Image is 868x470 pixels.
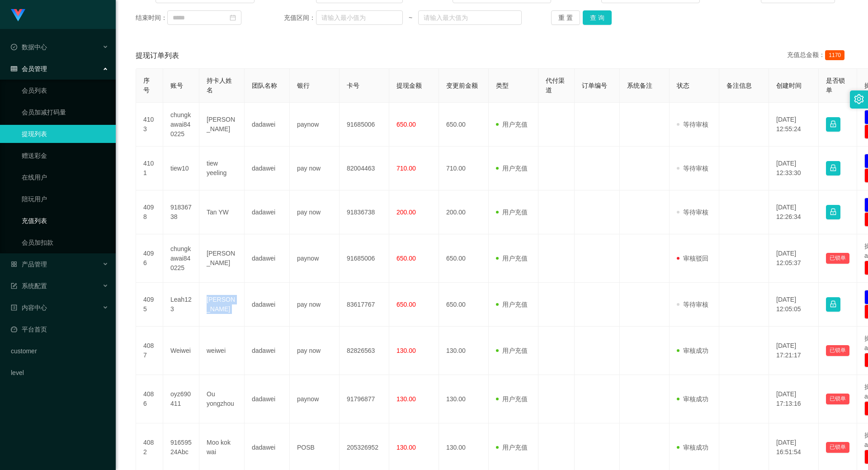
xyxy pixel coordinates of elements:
span: 等待审核 [677,165,708,172]
span: 序号 [143,77,150,94]
td: 91836738 [340,190,389,234]
span: 审核成功 [677,395,708,403]
td: dadawei [245,283,290,327]
button: 重 置 [551,10,580,25]
td: dadawei [245,375,290,423]
td: [DATE] 12:26:34 [769,190,819,234]
td: dadawei [245,103,290,147]
img: logo.9652507e.png [11,9,25,22]
span: 类型 [496,82,509,89]
span: ~ [403,13,418,23]
span: 内容中心 [11,304,47,311]
td: pay now [290,283,340,327]
td: paynow [290,234,340,283]
span: 650.00 [396,121,416,128]
span: 审核成功 [677,444,708,451]
span: 等待审核 [677,121,708,128]
td: dadawei [245,147,290,190]
a: 会员加扣款 [22,233,108,252]
span: 结束时间： [136,13,167,23]
i: 图标: profile [11,304,17,311]
span: 订单编号 [582,82,607,89]
td: Weiwei [163,327,199,375]
span: 卡号 [347,82,359,89]
td: paynow [290,103,340,147]
span: 用户充值 [496,395,528,403]
td: [DATE] 12:55:24 [769,103,819,147]
a: customer [11,342,108,360]
a: 陪玩用户 [22,190,108,208]
i: 图标: table [11,66,17,72]
div: 充值总金额： [787,50,848,61]
span: 等待审核 [677,301,708,308]
button: 已锁单 [826,253,849,264]
span: 提现金额 [396,82,422,89]
a: level [11,364,108,382]
a: 赠送彩金 [22,147,108,165]
button: 图标: lock [826,297,840,312]
td: 91836738 [163,190,199,234]
span: 等待审核 [677,209,708,216]
td: 91685006 [340,234,389,283]
span: 变更前金额 [446,82,478,89]
button: 已锁单 [826,394,849,404]
span: 数据中心 [11,43,47,51]
td: [PERSON_NAME] [199,234,245,283]
td: 4095 [136,283,163,327]
i: 图标: calendar [230,14,236,21]
td: 91685006 [340,103,389,147]
a: 提现列表 [22,125,108,143]
td: 4087 [136,327,163,375]
td: [PERSON_NAME] [199,103,245,147]
td: [DATE] 12:05:05 [769,283,819,327]
span: 充值区间： [284,13,316,23]
td: chungkawai840225 [163,234,199,283]
span: 审核驳回 [677,255,708,262]
input: 请输入最大值为 [418,10,521,25]
td: 650.00 [439,103,489,147]
span: 银行 [297,82,310,89]
td: weiwei [199,327,245,375]
td: tiew yeeling [199,147,245,190]
td: [DATE] 17:21:17 [769,327,819,375]
button: 图标: lock [826,205,840,219]
td: 83617767 [340,283,389,327]
span: 用户充值 [496,209,528,216]
td: pay now [290,327,340,375]
span: 账号 [170,82,183,89]
span: 710.00 [396,165,416,172]
td: dadawei [245,190,290,234]
td: paynow [290,375,340,423]
td: oyz690411 [163,375,199,423]
td: 4101 [136,147,163,190]
td: dadawei [245,327,290,375]
span: 用户充值 [496,255,528,262]
input: 请输入最小值为 [316,10,403,25]
td: 130.00 [439,375,489,423]
td: [DATE] 17:13:16 [769,375,819,423]
td: Leah123 [163,283,199,327]
td: 4103 [136,103,163,147]
td: 130.00 [439,327,489,375]
span: 用户充值 [496,165,528,172]
span: 代付渠道 [546,77,565,94]
span: 系统配置 [11,282,47,290]
span: 130.00 [396,347,416,354]
span: 200.00 [396,209,416,216]
i: 图标: form [11,283,17,289]
span: 是否锁单 [826,77,845,94]
td: 710.00 [439,147,489,190]
td: 4098 [136,190,163,234]
td: pay now [290,190,340,234]
i: 图标: setting [854,94,864,104]
button: 查 询 [583,10,612,25]
span: 用户充值 [496,444,528,451]
span: 1170 [825,50,844,60]
a: 充值列表 [22,212,108,230]
i: 图标: check-circle-o [11,44,17,50]
td: tiew10 [163,147,199,190]
td: [DATE] 12:05:37 [769,234,819,283]
span: 130.00 [396,395,416,403]
td: 200.00 [439,190,489,234]
td: 650.00 [439,234,489,283]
